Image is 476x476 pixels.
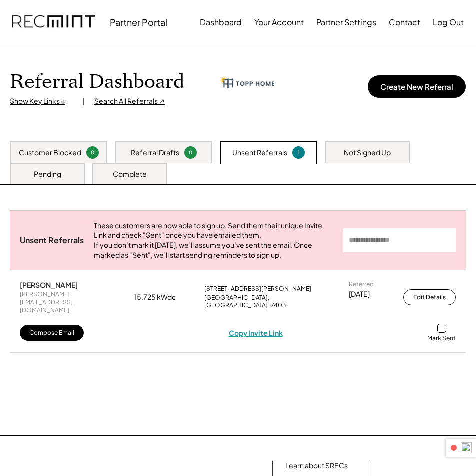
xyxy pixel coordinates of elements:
div: Referred [349,280,374,288]
div: Customer Blocked [19,148,81,158]
div: [PERSON_NAME][EMAIL_ADDRESS][DOMAIN_NAME] [20,290,115,314]
div: Unsent Referrals [232,148,287,158]
button: Partner Settings [316,12,376,32]
div: [DATE] [349,289,370,299]
div: Complete [113,169,147,179]
h1: Referral Dashboard [10,70,184,94]
div: Not Signed Up [344,148,391,158]
div: [STREET_ADDRESS][PERSON_NAME] [204,285,311,293]
div: 0 [186,149,195,156]
div: Partner Portal [110,16,167,28]
div: 1 [294,149,303,156]
button: Log Out [433,12,464,32]
button: Compose Email [20,325,84,341]
div: | [82,96,84,106]
img: cropped-topp-home-logo.png [219,76,274,88]
div: Search All Referrals ↗ [94,96,165,106]
div: 0 [88,149,97,156]
div: 15.725 kWdc [134,292,184,302]
button: Your Account [254,12,304,32]
button: Contact [389,12,420,32]
img: recmint-logotype%403x.png [12,5,95,39]
div: Pending [34,169,61,179]
div: Unsent Referrals [20,235,84,246]
button: Edit Details [403,289,456,305]
div: Mark Sent [427,334,456,342]
div: [GEOGRAPHIC_DATA], [GEOGRAPHIC_DATA] 17403 [204,294,329,309]
div: [PERSON_NAME] [20,280,78,289]
div: Referral Drafts [131,148,179,158]
div: Show Key Links ↓ [10,96,72,106]
button: Create New Referral [368,75,466,98]
button: Dashboard [200,12,242,32]
div: Copy Invite Link [229,328,283,337]
a: Learn about SRECs [285,461,348,471]
div: These customers are now able to sign up. Send them their unique Invite Link and check "Sent" once... [94,221,333,260]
